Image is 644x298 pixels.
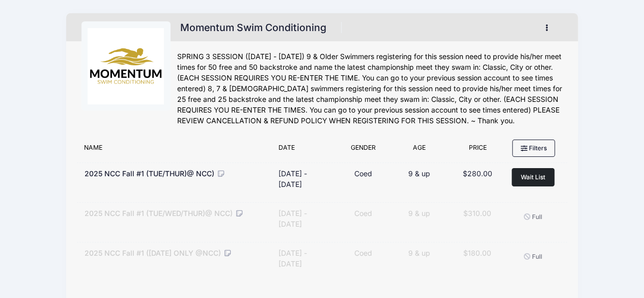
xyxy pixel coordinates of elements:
div: Date [273,143,337,157]
span: Coed [354,209,372,218]
span: 9 & up [408,209,430,218]
span: 9 & up [408,169,430,178]
div: Gender [337,143,390,157]
span: 9 & up [408,249,430,257]
span: Coed [354,169,372,178]
div: Price [449,143,507,157]
span: $180.00 [463,249,491,257]
button: Filters [512,140,555,157]
div: Age [390,143,449,157]
button: Full [512,248,554,265]
div: SPRING 3 SESSION ([DATE] - [DATE]) 9 & Older Swimmers registering for this session need to provid... [177,51,563,126]
span: 2025 NCC Fall #1 (TUE/WED/THUR)@ NCC) [85,209,233,218]
span: Coed [354,249,372,257]
div: [DATE] - [DATE] [278,168,331,189]
div: [DATE] - [DATE] [278,248,331,269]
span: $310.00 [463,209,491,218]
span: $280.00 [462,169,492,178]
div: [DATE] - [DATE] [278,208,331,229]
img: logo [88,28,164,104]
span: 2025 NCC Fall #1 (TUE/THUR)@ NCC) [85,169,214,178]
div: Name [79,143,273,157]
span: 2025 NCC Fall #1 ([DATE] ONLY @NCC) [85,249,221,257]
button: Wait List [512,168,554,186]
h1: Momentum Swim Conditioning [177,19,330,37]
span: Wait List [521,173,545,181]
button: Full [512,208,554,225]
